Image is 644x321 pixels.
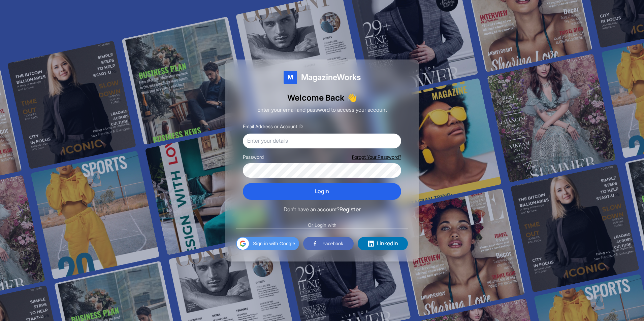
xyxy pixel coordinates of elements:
[236,237,299,250] div: Sign in with Google
[243,134,401,148] input: Enter your details
[243,123,303,129] label: Email Address or Account ID
[236,106,408,114] p: Enter your email and password to access your account
[288,73,293,82] span: M
[303,237,353,250] button: Facebook
[243,183,401,200] button: Login
[284,206,340,213] span: Don't have an account?
[304,222,341,228] span: Or Login with
[301,72,361,83] span: MagazineWorks
[358,237,408,250] button: LinkedIn
[347,92,357,103] span: Waving hand
[391,167,397,173] button: Show password
[243,154,264,160] label: Password
[352,154,401,160] button: Forgot Your Password?
[236,92,408,103] h1: Welcome Back
[377,239,398,248] span: LinkedIn
[340,205,361,214] button: Register
[253,240,295,247] span: Sign in with Google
